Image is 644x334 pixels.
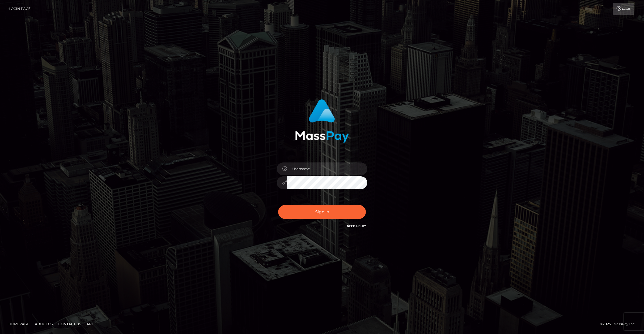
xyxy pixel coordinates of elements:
[6,320,31,328] a: Homepage
[56,320,83,328] a: Contact Us
[347,224,366,228] a: Need Help?
[600,321,640,327] div: © 2025 , MassPay Inc.
[613,3,634,15] a: Login
[84,320,95,328] a: API
[295,99,349,143] img: MassPay Login
[9,3,31,15] a: Login Page
[33,320,55,328] a: About Us
[278,205,366,219] button: Sign in
[287,162,367,175] input: Username...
